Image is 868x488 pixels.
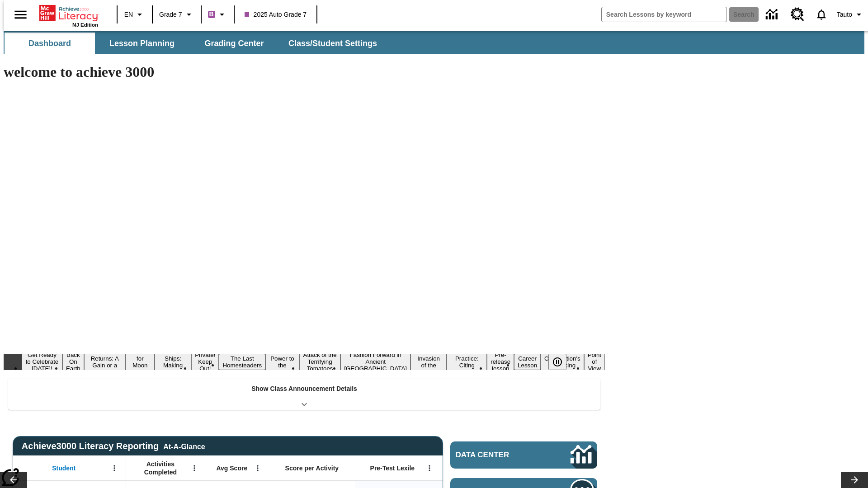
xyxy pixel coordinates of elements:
a: Data Center [760,2,785,27]
button: Slide 1 Get Ready to Celebrate Juneteenth! [22,350,62,373]
button: Slide 14 Career Lesson [514,354,541,370]
button: Boost Class color is purple. Change class color [204,6,231,23]
a: Data Center [450,441,597,469]
button: Slide 3 Free Returns: A Gain or a Drain? [84,347,126,377]
button: Dashboard [5,33,95,54]
div: Show Class Announcement Details [8,379,600,410]
span: Achieve3000 Literacy Reporting [22,441,205,451]
span: B [209,9,214,20]
span: Tauto [837,10,852,19]
input: search field [602,7,726,22]
div: SubNavbar [4,31,864,54]
button: Lesson carousel, Next [841,472,868,488]
div: Pause [548,354,576,370]
button: Slide 4 Time for Moon Rules? [126,347,155,377]
div: Home [39,3,98,28]
button: Grade: Grade 7, Select a grade [156,6,198,23]
button: Language: EN, Select a language [120,6,149,23]
span: Pre-Test Lexile [370,464,415,472]
button: Slide 10 Fashion Forward in Ancient Rome [340,350,410,373]
span: Student [52,464,75,472]
span: 2025 Auto Grade 7 [245,10,307,19]
a: Home [39,4,98,22]
span: Activities Completed [131,460,190,476]
span: NJ Edition [72,22,98,28]
button: Slide 6 Private! Keep Out! [191,350,219,373]
button: Open Menu [188,461,201,475]
button: Pause [548,354,566,370]
button: Slide 5 Cruise Ships: Making Waves [155,347,191,377]
button: Slide 12 Mixed Practice: Citing Evidence [447,347,487,377]
span: Grade 7 [159,10,182,19]
span: EN [124,10,133,19]
button: Open Menu [423,461,436,475]
button: Slide 7 The Last Homesteaders [219,354,265,370]
a: Resource Center, Will open in new tab [785,2,810,27]
p: Show Class Announcement Details [251,384,357,394]
button: Open side menu [7,1,34,28]
div: At-A-Glance [163,441,205,451]
div: SubNavbar [4,33,385,54]
button: Class/Student Settings [281,33,384,54]
button: Slide 11 The Invasion of the Free CD [410,347,447,377]
button: Slide 13 Pre-release lesson [487,350,514,373]
span: Grading Center [204,38,264,49]
button: Lesson Planning [97,33,187,54]
a: Notifications [810,3,833,26]
span: Dashboard [28,38,71,49]
button: Open Menu [251,461,264,475]
button: Slide 16 Point of View [584,350,605,373]
button: Slide 9 Attack of the Terrifying Tomatoes [299,350,340,373]
button: Slide 8 Solar Power to the People [265,347,299,377]
span: Score per Activity [285,464,339,472]
span: Avg Score [216,464,247,472]
button: Grading Center [189,33,279,54]
button: Open Menu [108,461,121,475]
h1: welcome to achieve 3000 [4,64,605,80]
span: Lesson Planning [109,38,175,49]
span: Data Center [456,450,540,460]
button: Slide 2 Back On Earth [62,350,84,373]
button: Profile/Settings [833,6,868,23]
span: Class/Student Settings [288,38,377,49]
button: Slide 15 The Constitution's Balancing Act [541,347,584,377]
